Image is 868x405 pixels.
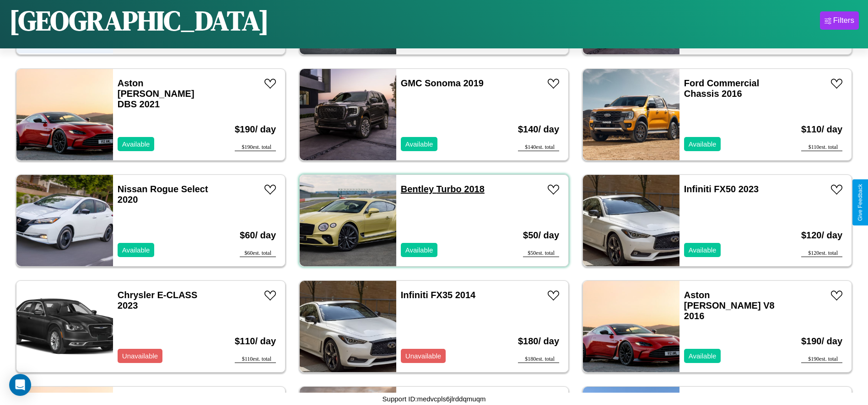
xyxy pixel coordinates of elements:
a: Ford Commercial Chassis 2016 [684,78,760,99]
h3: $ 110 / day [801,115,842,144]
a: Chrysler E-CLASS 2023 [118,290,198,310]
a: Bentley Turbo 2018 [401,184,485,194]
div: $ 190 est. total [801,356,842,363]
h3: $ 110 / day [235,327,276,356]
a: Nissan Rogue Select 2020 [118,184,208,205]
p: Support ID: medvcpls6jlrddqmuqm [383,393,486,405]
div: $ 60 est. total [240,250,276,257]
div: $ 180 est. total [518,356,559,363]
p: Available [689,244,717,256]
a: Infiniti FX50 2023 [684,184,759,194]
div: $ 110 est. total [235,356,276,363]
div: $ 140 est. total [518,144,559,151]
h1: [GEOGRAPHIC_DATA] [9,2,269,39]
a: GMC Sonoma 2019 [401,78,484,88]
h3: $ 120 / day [801,221,842,250]
p: Unavailable [405,350,441,362]
p: Available [405,244,433,256]
div: $ 190 est. total [235,144,276,151]
h3: $ 50 / day [523,221,559,250]
p: Available [689,138,717,150]
div: $ 50 est. total [523,250,559,257]
div: Filters [833,16,854,25]
p: Available [122,244,150,256]
a: Aston [PERSON_NAME] DBS 2021 [118,78,194,109]
a: Aston [PERSON_NAME] V8 2016 [684,290,775,321]
h3: $ 140 / day [518,115,559,144]
h3: $ 190 / day [235,115,276,144]
p: Unavailable [122,350,158,362]
div: $ 120 est. total [801,250,842,257]
p: Available [689,350,717,362]
p: Available [122,138,150,150]
p: Available [405,138,433,150]
h3: $ 60 / day [240,221,276,250]
h3: $ 190 / day [801,327,842,356]
div: Open Intercom Messenger [9,374,31,396]
h3: $ 180 / day [518,327,559,356]
div: Give Feedback [857,184,863,221]
a: Infiniti FX35 2014 [401,290,475,300]
div: $ 110 est. total [801,144,842,151]
button: Filters [820,11,859,30]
